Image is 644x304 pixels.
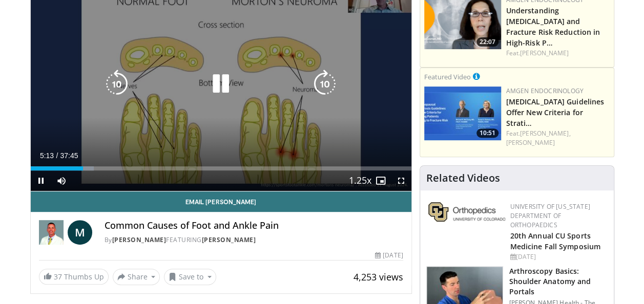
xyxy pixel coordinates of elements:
[520,49,569,57] a: [PERSON_NAME]
[375,251,403,260] div: [DATE]
[105,235,403,245] div: By FEATURING
[424,86,501,140] img: 7b525459-078d-43af-84f9-5c25155c8fbb.png.150x105_q85_crop-smart_upscale.jpg
[476,37,498,47] span: 22:07
[39,220,64,245] img: Dr. Matthew Carroll
[370,170,391,191] button: Enable picture-in-picture mode
[510,202,590,229] a: University of [US_STATE] Department of Orthopaedics
[510,252,606,262] div: [DATE]
[424,86,501,140] a: 10:51
[509,266,608,297] h3: Arthroscopy Basics: Shoulder Anatomy and Portals
[31,166,411,170] div: Progress Bar
[40,151,54,160] span: 5:13
[113,269,160,285] button: Share
[31,191,411,212] a: Email [PERSON_NAME]
[428,202,505,222] img: 355603a8-37da-49b6-856f-e00d7e9307d3.png.150x105_q85_autocrop_double_scale_upscale_version-0.2.png
[112,235,167,244] a: [PERSON_NAME]
[506,6,600,48] a: Understanding [MEDICAL_DATA] and Fracture Risk Reduction in High-Risk P…
[202,235,256,244] a: [PERSON_NAME]
[506,97,605,128] a: [MEDICAL_DATA] Guidelines Offer New Criteria for Strati…
[39,269,109,285] a: 37 Thumbs Up
[354,271,403,283] span: 4,253 views
[51,170,72,191] button: Mute
[105,220,403,231] h4: Common Causes of Foot and Ankle Pain
[54,272,62,281] span: 37
[350,170,370,191] button: Playback Rate
[56,151,58,160] span: /
[520,129,570,138] a: [PERSON_NAME],
[506,138,555,147] a: [PERSON_NAME]
[476,128,498,138] span: 10:51
[60,151,78,160] span: 37:45
[391,170,411,191] button: Fullscreen
[164,269,216,285] button: Save to
[31,170,51,191] button: Pause
[424,72,471,81] small: Featured Video
[506,86,584,95] a: Amgen Endocrinology
[68,220,92,245] a: M
[510,231,600,251] a: 20th Annual CU Sports Medicine Fall Symposium
[426,172,500,184] h4: Related Videos
[506,129,610,147] div: Feat.
[506,49,610,58] div: Feat.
